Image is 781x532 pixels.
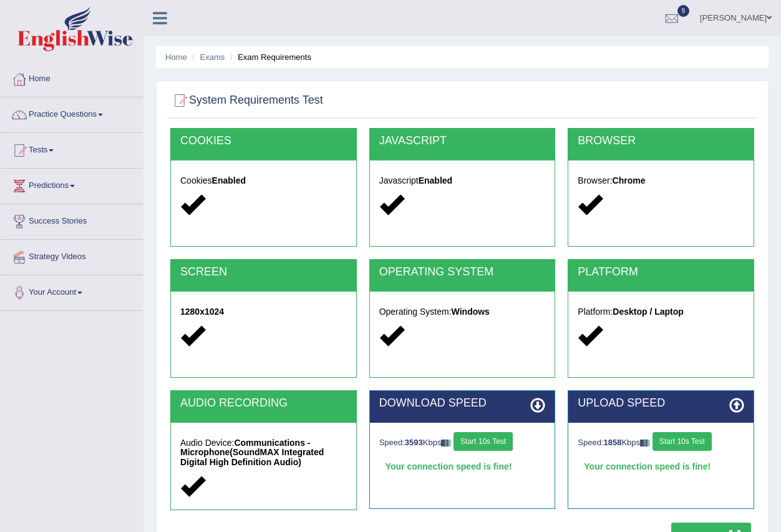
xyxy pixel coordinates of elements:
[578,432,744,454] div: Speed: Kbps
[1,169,143,200] a: Predictions
[1,62,143,93] a: Home
[180,438,347,467] h5: Audio Device:
[379,457,546,476] div: Your connection speed is fine!
[1,275,143,307] a: Your Account
[419,175,452,185] strong: Enabled
[454,432,513,451] button: Start 10s Test
[180,397,347,410] h2: AUDIO RECORDING
[379,176,546,185] h5: Javascript
[640,440,650,446] img: ajax-loader-fb-connection.gif
[379,266,546,278] h2: OPERATING SYSTEM
[613,175,646,185] strong: Chrome
[180,438,324,467] strong: Communications - Microphone(SoundMAX Integrated Digital High Definition Audio)
[379,307,546,317] h5: Operating System:
[578,457,744,476] div: Your connection speed is fine!
[604,438,622,447] strong: 1858
[1,97,143,129] a: Practice Questions
[405,438,423,447] strong: 3593
[578,266,744,278] h2: PLATFORM
[613,307,684,317] strong: Desktop / Laptop
[379,135,546,147] h2: JAVASCRIPT
[379,432,546,454] div: Speed: Kbps
[180,307,224,317] strong: 1280x1024
[165,52,187,62] a: Home
[1,240,143,271] a: Strategy Videos
[578,397,744,410] h2: UPLOAD SPEED
[212,175,246,185] strong: Enabled
[200,52,225,62] a: Exams
[441,440,451,446] img: ajax-loader-fb-connection.gif
[578,307,744,317] h5: Platform:
[677,5,690,17] span: 9
[578,135,744,147] h2: BROWSER
[180,176,347,185] h5: Cookies
[227,51,311,63] li: Exam Requirements
[578,176,744,185] h5: Browser:
[452,307,490,317] strong: Windows
[180,266,347,278] h2: SCREEN
[1,204,143,235] a: Success Stories
[180,135,347,147] h2: COOKIES
[170,91,323,110] h2: System Requirements Test
[652,432,712,451] button: Start 10s Test
[379,397,546,410] h2: DOWNLOAD SPEED
[1,133,143,164] a: Tests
